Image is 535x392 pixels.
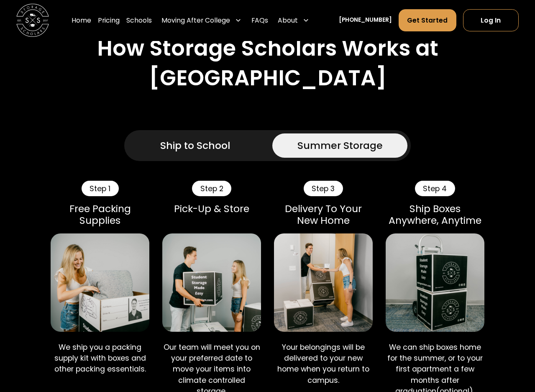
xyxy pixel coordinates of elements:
div: Ship to School [160,138,230,153]
p: We ship you a packing supply kit with boxes and other packing essentials. [51,342,149,375]
p: Your belongings will be delivered to your new home when you return to campus. [274,342,373,386]
img: Packing a Storage Scholars box. [51,233,149,332]
div: Moving After College [161,15,230,26]
h2: How Storage Scholars Works at [97,36,438,61]
img: Storage Scholars delivery. [274,233,373,332]
a: Schools [126,9,152,32]
div: Ship Boxes Anywhere, Anytime [386,203,484,226]
div: About [275,9,313,32]
div: Step 3 [304,181,343,196]
div: Pick-Up & Store [162,203,261,215]
a: Get Started [399,9,456,31]
div: Moving After College [158,9,245,32]
div: Step 2 [192,181,231,196]
div: Delivery To Your New Home [274,203,373,226]
div: Free Packing Supplies [51,203,149,226]
img: Storage Scholars pick up. [162,233,261,332]
div: Summer Storage [297,138,383,153]
div: Step 1 [82,181,119,196]
a: Log In [463,9,519,31]
img: Shipping Storage Scholars boxes. [386,233,484,332]
h2: [GEOGRAPHIC_DATA] [149,65,387,91]
img: Storage Scholars main logo [16,4,49,37]
div: About [278,15,298,26]
a: [PHONE_NUMBER] [339,16,392,25]
a: Home [72,9,91,32]
div: Step 4 [415,181,455,196]
a: FAQs [251,9,268,32]
a: Pricing [98,9,120,32]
